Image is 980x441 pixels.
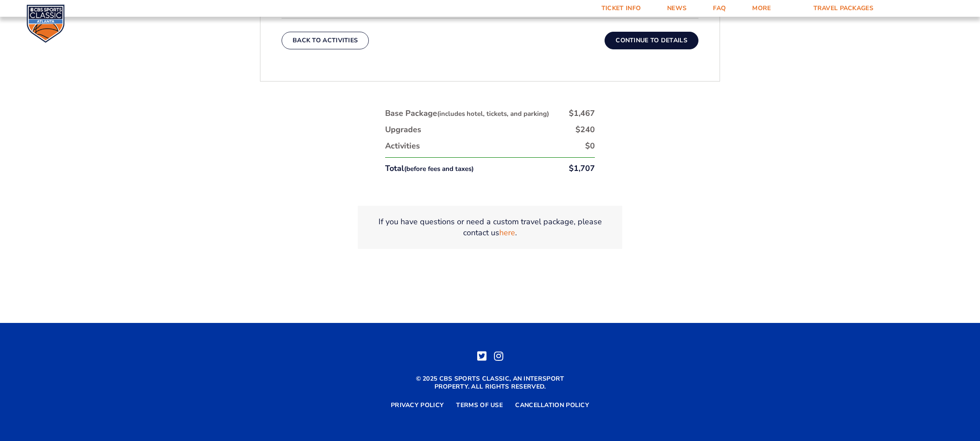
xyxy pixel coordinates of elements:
[404,164,474,173] small: (before fees and taxes)
[385,141,420,152] div: Activities
[282,32,369,49] button: Back To Activities
[385,124,421,135] div: Upgrades
[402,375,578,391] p: © 2025 CBS Sports Classic, an Intersport property. All rights reserved.
[26,4,65,43] img: CBS Sports Classic
[456,401,503,409] a: Terms of Use
[385,163,474,174] div: Total
[585,141,595,152] div: $0
[437,109,549,118] small: (includes hotel, tickets, and parking)
[368,216,612,238] p: If you have questions or need a custom travel package, please contact us .
[569,163,595,174] div: $1,707
[575,124,595,135] div: $240
[515,401,589,409] a: Cancellation Policy
[569,108,595,119] div: $1,467
[499,227,515,238] a: here
[605,32,698,49] button: Continue To Details
[385,108,549,119] div: Base Package
[391,401,444,409] a: Privacy Policy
